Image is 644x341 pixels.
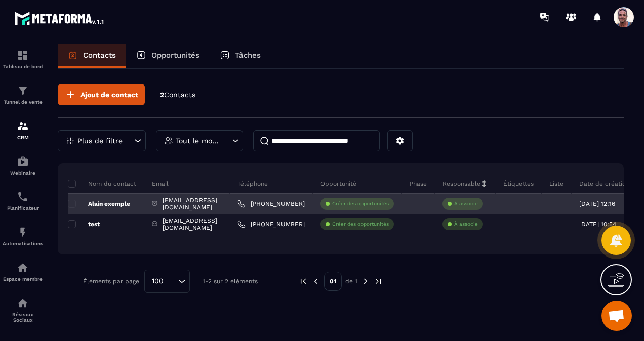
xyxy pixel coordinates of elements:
[68,180,136,188] p: Nom du contact
[320,180,356,188] p: Opportunité
[454,200,478,207] p: À associe
[579,180,629,188] p: Date de création
[3,183,43,219] a: schedulerschedulerPlanificateur
[3,241,43,246] p: Automatisations
[332,200,389,207] p: Créer des opportunités
[345,277,357,285] p: de 1
[3,205,43,211] p: Planificateur
[126,44,210,68] a: Opportunités
[601,301,632,331] a: Ouvrir le chat
[17,226,29,238] img: automations
[374,277,383,286] img: next
[3,219,43,254] a: automationsautomationsAutomatisations
[152,180,169,188] p: Email
[324,272,342,291] p: 01
[167,276,176,287] input: Search for option
[210,44,271,68] a: Tâches
[579,221,616,228] p: [DATE] 10:54
[442,180,480,188] p: Responsable
[549,180,563,188] p: Liste
[3,77,43,112] a: formationformationTunnel de vente
[237,180,268,188] p: Téléphone
[17,297,29,309] img: social-network
[58,84,145,105] button: Ajout de contact
[17,191,29,203] img: scheduler
[58,44,126,68] a: Contacts
[80,90,138,100] span: Ajout de contact
[68,200,130,208] p: Alain exemple
[3,41,43,77] a: formationformationTableau de bord
[361,277,370,286] img: next
[332,221,389,228] p: Créer des opportunités
[17,49,29,61] img: formation
[77,137,123,144] p: Plus de filtre
[160,90,195,100] p: 2
[237,220,305,228] a: [PHONE_NUMBER]
[68,220,100,228] p: test
[235,51,261,60] p: Tâches
[17,155,29,167] img: automations
[3,64,43,69] p: Tableau de bord
[3,99,43,105] p: Tunnel de vente
[151,51,199,60] p: Opportunités
[311,277,320,286] img: prev
[3,289,43,330] a: social-networksocial-networkRéseaux Sociaux
[3,312,43,323] p: Réseaux Sociaux
[164,91,195,99] span: Contacts
[148,276,167,287] span: 100
[83,278,139,285] p: Éléments par page
[176,137,221,144] p: Tout le monde
[17,262,29,274] img: automations
[83,51,116,60] p: Contacts
[454,221,478,228] p: À associe
[144,270,190,293] div: Search for option
[237,200,305,208] a: [PHONE_NUMBER]
[3,148,43,183] a: automationsautomationsWebinaire
[3,254,43,289] a: automationsautomationsEspace membre
[3,135,43,140] p: CRM
[17,120,29,132] img: formation
[14,9,105,27] img: logo
[17,84,29,97] img: formation
[3,170,43,176] p: Webinaire
[579,200,615,207] p: [DATE] 12:16
[3,112,43,148] a: formationformationCRM
[410,180,427,188] p: Phase
[503,180,534,188] p: Étiquettes
[203,278,258,285] p: 1-2 sur 2 éléments
[3,276,43,282] p: Espace membre
[299,277,308,286] img: prev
